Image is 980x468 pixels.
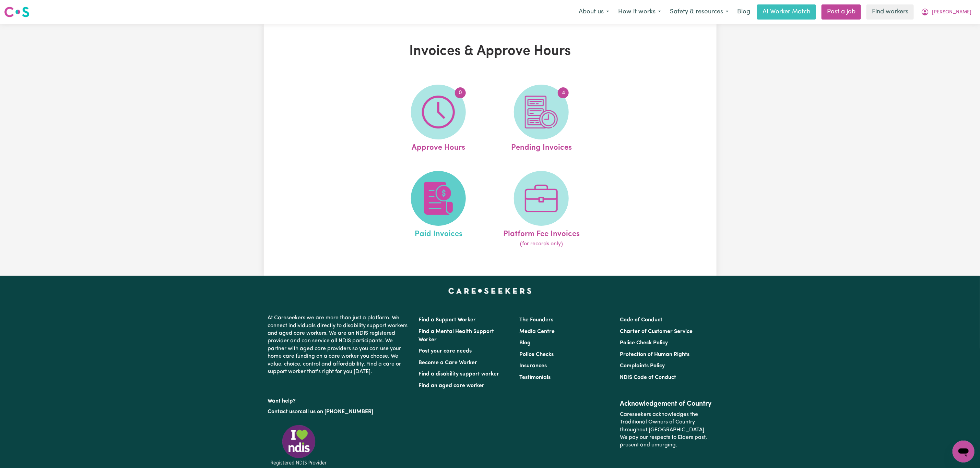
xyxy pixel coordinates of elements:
a: NDIS Code of Conduct [620,375,676,380]
a: AI Worker Match [757,4,816,20]
span: Paid Invoices [415,226,462,240]
a: Find a disability support worker [419,371,499,377]
a: Paid Invoices [389,171,488,248]
a: Blog [733,4,754,20]
button: My Account [917,5,976,19]
h2: Acknowledgement of Country [620,400,712,408]
a: Contact us [268,409,295,415]
a: Insurances [519,363,547,369]
iframe: Button to launch messaging window, conversation in progress [953,441,975,463]
p: Want help? [268,395,411,405]
a: Police Check Policy [620,340,668,346]
a: Code of Conduct [620,317,662,323]
a: Pending Invoices [492,85,591,154]
a: Media Centre [519,329,555,334]
a: Police Checks [519,352,554,357]
a: Careseekers logo [4,4,29,20]
a: The Founders [519,317,553,323]
a: call us on [PHONE_NUMBER] [300,409,374,415]
span: Pending Invoices [511,139,572,154]
a: Blog [519,340,531,346]
button: Safety & resources [665,5,733,19]
button: How it works [614,5,665,19]
span: 0 [455,87,466,98]
button: About us [574,5,614,19]
span: [PERSON_NAME] [932,9,971,16]
p: or [268,405,411,418]
a: Protection of Human Rights [620,352,689,357]
img: Careseekers logo [4,6,29,18]
span: Platform Fee Invoices [503,226,580,240]
span: Approve Hours [412,139,465,154]
a: Approve Hours [389,85,488,154]
img: Registered NDIS provider [268,424,330,467]
p: Careseekers acknowledges the Traditional Owners of Country throughout [GEOGRAPHIC_DATA]. We pay o... [620,408,712,452]
a: Complaints Policy [620,363,665,369]
p: At Careseekers we are more than just a platform. We connect individuals directly to disability su... [268,311,411,378]
span: (for records only) [520,240,563,248]
h1: Invoices & Approve Hours [343,43,637,60]
a: Find a Support Worker [419,317,476,323]
span: 4 [558,87,569,98]
a: Platform Fee Invoices(for records only) [492,171,591,248]
a: Become a Care Worker [419,360,477,366]
a: Find a Mental Health Support Worker [419,329,494,343]
a: Find an aged care worker [419,383,485,389]
a: Charter of Customer Service [620,329,693,334]
a: Post a job [822,4,861,20]
a: Post your care needs [419,348,472,354]
a: Find workers [866,4,914,20]
a: Testimonials [519,375,551,380]
a: Careseekers home page [448,288,532,294]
